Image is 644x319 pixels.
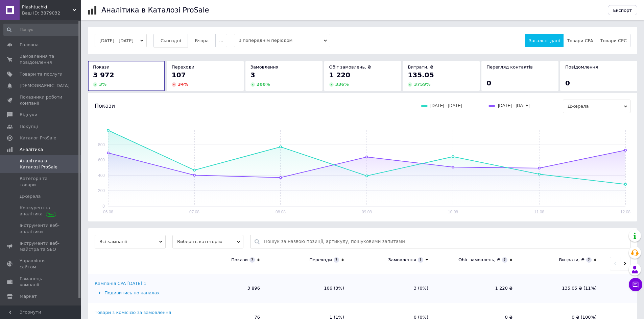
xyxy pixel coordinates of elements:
[99,82,106,87] span: 3 %
[525,34,564,47] button: Загальні дані
[559,257,585,263] div: Витрати, ₴
[95,310,171,316] div: Товари з комісією за замовлення
[95,290,181,296] div: Подивитись по каналах
[188,34,216,47] button: Вчора
[486,79,491,87] span: 0
[335,82,349,87] span: 336 %
[351,274,435,303] td: 3 (0%)
[101,6,209,14] h1: Аналітика в Каталозі ProSale
[257,82,270,87] span: 200 %
[219,38,223,43] span: ...
[189,210,199,214] text: 07.08
[264,235,627,248] input: Пошук за назвою позиції, артикулу, пошуковими запитами
[309,257,332,263] div: Переходи
[600,38,627,43] span: Товари CPC
[20,124,38,130] span: Покупці
[20,176,63,188] span: Категорії та товари
[234,34,330,47] span: З попереднім періодом
[178,82,188,87] span: 34 %
[20,258,63,270] span: Управління сайтом
[172,235,243,248] span: Виберіть категорію
[20,94,63,106] span: Показники роботи компанії
[563,100,630,113] span: Джерела
[448,210,458,214] text: 10.08
[98,142,105,147] text: 800
[95,235,166,248] span: Всі кампанії
[608,5,638,15] button: Експорт
[20,42,39,48] span: Головна
[20,276,63,288] span: Гаманець компанії
[20,147,43,153] span: Аналітика
[414,82,430,87] span: 3759 %
[103,210,113,214] text: 06.08
[620,210,630,214] text: 12.08
[20,135,56,141] span: Каталог ProSale
[529,38,560,43] span: Загальні дані
[95,102,115,110] span: Покази
[458,257,500,263] div: Обіг замовлень, ₴
[20,83,70,89] span: [DEMOGRAPHIC_DATA]
[20,222,63,235] span: Інструменти веб-аналітики
[362,210,372,214] text: 09.08
[565,79,570,87] span: 0
[486,64,533,70] span: Перегляд контактів
[20,112,37,118] span: Відгуки
[251,64,279,70] span: Замовлення
[231,257,248,263] div: Покази
[215,34,227,47] button: ...
[613,8,632,13] span: Експорт
[20,305,54,311] span: Налаштування
[20,53,63,65] span: Замовлення та повідомлення
[519,274,603,303] td: 135.05 ₴ (11%)
[195,38,209,43] span: Вчора
[172,64,194,70] span: Переходи
[98,188,105,193] text: 200
[20,205,63,217] span: Конкурентна аналітика
[408,64,433,70] span: Витрати, ₴
[408,71,434,79] span: 135.05
[98,158,105,162] text: 600
[153,34,188,47] button: Сьогодні
[20,293,37,299] span: Маркет
[20,158,63,170] span: Аналітика в Каталозі ProSale
[3,24,80,36] input: Пошук
[22,10,81,16] div: Ваш ID: 3879032
[629,278,642,291] button: Чат з покупцем
[98,173,105,178] text: 400
[95,34,147,47] button: [DATE] - [DATE]
[388,257,416,263] div: Замовлення
[563,34,597,47] button: Товари CPA
[93,71,114,79] span: 3 972
[267,274,351,303] td: 106 (3%)
[102,204,105,209] text: 0
[534,210,544,214] text: 11.08
[161,38,181,43] span: Сьогодні
[276,210,286,214] text: 08.08
[329,64,371,70] span: Обіг замовлень, ₴
[567,38,593,43] span: Товари CPA
[251,71,255,79] span: 3
[20,71,63,77] span: Товари та послуги
[597,34,630,47] button: Товари CPC
[565,64,598,70] span: Повідомлення
[329,71,351,79] span: 1 220
[435,274,519,303] td: 1 220 ₴
[172,71,186,79] span: 107
[20,193,41,200] span: Джерела
[183,274,267,303] td: 3 896
[20,240,63,252] span: Інструменти веб-майстра та SEO
[93,64,110,70] span: Покази
[22,4,73,10] span: Plashtuchki
[95,281,146,287] div: Кампанія CPA [DATE] 1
